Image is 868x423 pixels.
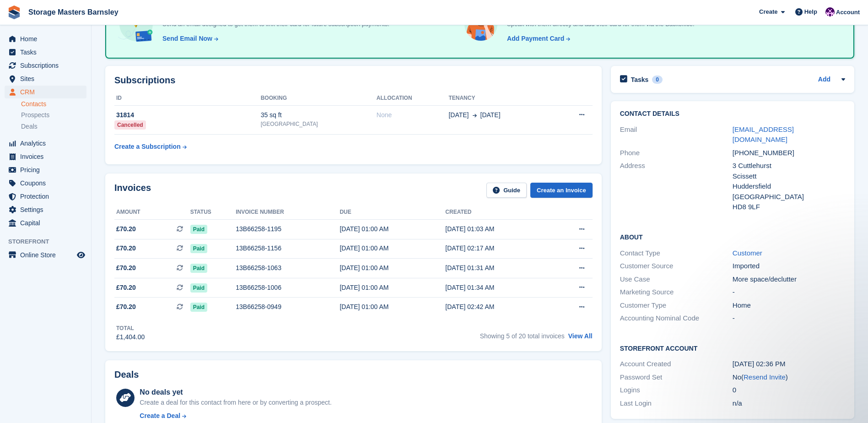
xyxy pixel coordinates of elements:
[114,205,190,220] th: Amount
[114,183,151,198] h2: Invoices
[25,5,122,20] a: Storage Masters Barnsley
[733,171,845,182] div: Scissett
[445,224,551,234] div: [DATE] 01:03 AM
[733,372,845,383] div: No
[190,283,207,293] span: Paid
[733,181,845,192] div: Huddersfield
[340,205,445,220] th: Due
[21,100,86,108] a: Contacts
[340,263,445,273] div: [DATE] 01:00 AM
[116,302,136,312] span: £70.20
[236,244,340,253] div: 13B66258-1156
[445,302,551,312] div: [DATE] 02:42 AM
[236,263,340,273] div: 13B66258-1063
[190,303,207,312] span: Paid
[568,332,593,340] a: View All
[620,248,733,259] div: Contact Type
[261,91,377,106] th: Booking
[140,387,331,398] div: No deals yet
[190,225,207,234] span: Paid
[7,5,21,19] img: stora-icon-8386f47178a22dfd0bd8f6a31ec36ba5ce8667c1dd55bd0f319d3a0aa187defe.svg
[261,110,377,120] div: 35 sq ft
[733,287,845,298] div: -
[5,203,86,216] a: menu
[236,302,340,312] div: 13B66258-0949
[20,137,75,150] span: Analytics
[377,91,449,106] th: Allocation
[620,343,845,352] h2: Storefront Account
[377,110,449,120] div: None
[20,177,75,190] span: Coupons
[620,313,733,324] div: Accounting Nominal Code
[140,411,331,421] a: Create a Deal
[340,224,445,234] div: [DATE] 01:00 AM
[445,263,551,273] div: [DATE] 01:31 AM
[20,72,75,85] span: Sites
[21,110,86,120] a: Prospects
[486,183,527,198] a: Guide
[190,264,207,273] span: Paid
[114,142,181,152] div: Create a Subscription
[5,150,86,163] a: menu
[20,59,75,72] span: Subscriptions
[5,72,86,85] a: menu
[620,161,733,212] div: Address
[190,205,236,220] th: Status
[620,232,845,241] h2: About
[140,411,180,421] div: Create a Deal
[340,244,445,253] div: [DATE] 01:00 AM
[631,76,649,84] h2: Tasks
[733,148,845,158] div: [PHONE_NUMBER]
[818,75,830,85] a: Add
[733,300,845,311] div: Home
[620,148,733,158] div: Phone
[21,122,86,131] a: Deals
[733,125,794,144] a: [EMAIL_ADDRESS][DOMAIN_NAME]
[503,34,571,43] a: Add Payment Card
[620,300,733,311] div: Customer Type
[759,7,777,16] span: Create
[744,373,786,381] a: Resend Invite
[114,110,261,120] div: 31814
[340,283,445,293] div: [DATE] 01:00 AM
[20,249,75,261] span: Online Store
[620,287,733,298] div: Marketing Source
[733,385,845,396] div: 0
[5,46,86,59] a: menu
[733,261,845,271] div: Imported
[733,359,845,369] div: [DATE] 02:36 PM
[445,205,551,220] th: Created
[116,263,136,273] span: £70.20
[236,224,340,234] div: 13B66258-1195
[140,398,331,407] div: Create a deal for this contact from here or by converting a prospect.
[733,398,845,409] div: n/a
[21,122,38,131] span: Deals
[836,8,860,17] span: Account
[20,150,75,163] span: Invoices
[20,86,75,98] span: CRM
[5,59,86,72] a: menu
[5,163,86,176] a: menu
[620,125,733,145] div: Email
[5,177,86,190] a: menu
[733,249,762,257] a: Customer
[5,33,86,45] a: menu
[480,110,501,120] span: [DATE]
[5,249,86,261] a: menu
[5,137,86,150] a: menu
[445,244,551,253] div: [DATE] 02:17 AM
[114,91,261,106] th: ID
[162,34,212,43] div: Send Email Now
[114,138,187,155] a: Create a Subscription
[5,190,86,203] a: menu
[261,120,377,128] div: [GEOGRAPHIC_DATA]
[21,111,49,119] span: Prospects
[20,217,75,229] span: Capital
[20,203,75,216] span: Settings
[116,224,136,234] span: £70.20
[340,302,445,312] div: [DATE] 01:00 AM
[620,398,733,409] div: Last Login
[114,120,146,130] div: Cancelled
[114,75,593,86] h2: Subscriptions
[620,274,733,285] div: Use Case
